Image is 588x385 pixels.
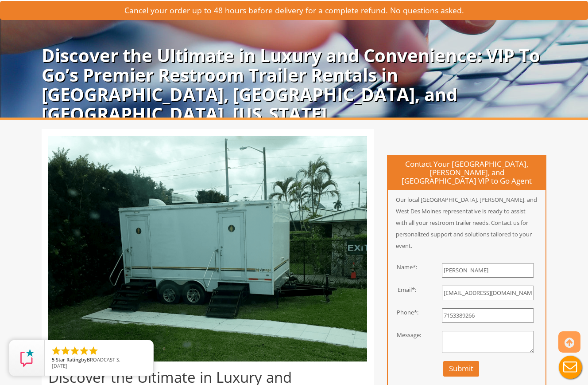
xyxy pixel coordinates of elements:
[52,357,146,363] span: by
[79,346,89,356] li: 
[553,350,588,385] button: Live Chat
[70,346,80,356] li: 
[48,136,367,361] img: Luxury portable restroom trailers for Des Moines, Ames, and West Des Moines events
[381,263,424,271] div: Name*:
[381,286,424,294] div: Email*:
[381,331,424,339] div: Message:
[52,362,67,369] span: [DATE]
[42,46,546,124] p: Discover the Ultimate in Luxury and Convenience: VIP To Go’s Premier Restroom Trailer Rentals in ...
[51,346,62,356] li: 
[388,156,545,190] h4: Contact Your [GEOGRAPHIC_DATA], [PERSON_NAME], and [GEOGRAPHIC_DATA] VIP to Go Agent
[388,194,545,251] p: Our local [GEOGRAPHIC_DATA], [PERSON_NAME], and West Des Moines representative is ready to assist...
[56,356,81,363] span: Star Rating
[443,361,479,377] button: Submit
[60,346,71,356] li: 
[381,308,424,317] div: Phone*:
[52,356,54,363] span: 5
[88,346,99,356] li: 
[87,356,120,363] span: BROADCAST S.
[18,349,36,367] img: Review Rating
